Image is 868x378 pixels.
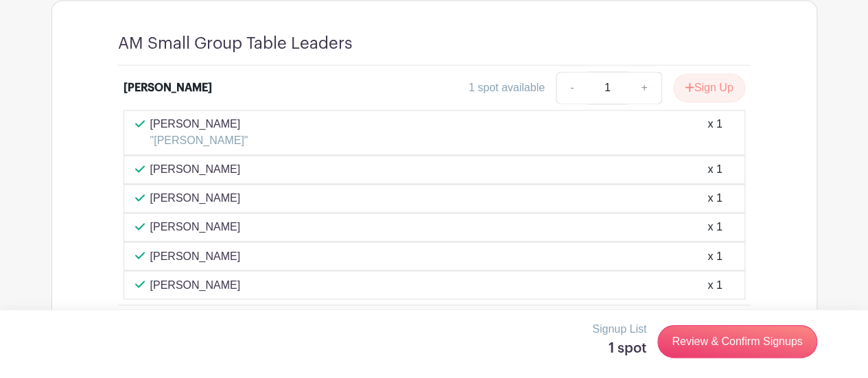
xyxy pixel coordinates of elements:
div: [PERSON_NAME] [124,80,212,96]
h4: AM Small Group Table Leaders [118,34,353,54]
div: x 1 [707,161,722,178]
div: x 1 [707,276,722,293]
a: Review & Confirm Signups [657,325,817,358]
a: + [627,71,661,104]
div: x 1 [707,219,722,235]
button: Sign Up [673,73,745,102]
p: [PERSON_NAME] [150,248,241,264]
p: [PERSON_NAME] [150,190,241,206]
div: x 1 [707,116,722,149]
p: "[PERSON_NAME]" [150,132,248,149]
div: x 1 [707,190,722,206]
p: [PERSON_NAME] [150,276,241,293]
p: [PERSON_NAME] [150,161,241,178]
p: [PERSON_NAME] [150,219,241,235]
div: x 1 [707,248,722,264]
p: [PERSON_NAME] [150,116,248,132]
h5: 1 spot [592,340,646,357]
a: - [556,71,587,104]
div: 1 spot available [469,80,545,96]
p: Signup List [592,321,646,338]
